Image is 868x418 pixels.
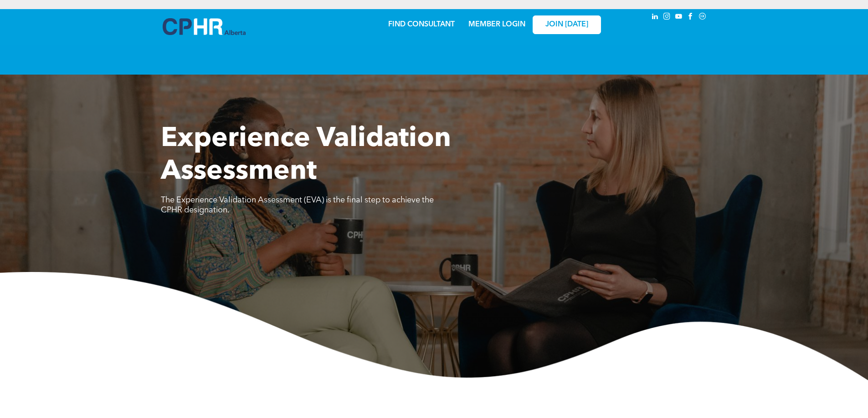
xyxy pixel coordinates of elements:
[161,196,434,214] span: The Experience Validation Assessment (EVA) is the final step to achieve the CPHR designation.
[533,15,601,34] a: JOIN [DATE]
[674,11,684,24] a: youtube
[662,11,672,24] a: instagram
[698,11,708,24] a: Social network
[163,18,246,35] img: A blue and white logo for cp alberta
[388,21,455,28] a: FIND CONSULTANT
[545,20,588,29] span: JOIN [DATE]
[161,126,451,186] span: Experience Validation Assessment
[468,21,525,28] a: MEMBER LOGIN
[650,11,660,24] a: linkedin
[686,11,696,24] a: facebook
